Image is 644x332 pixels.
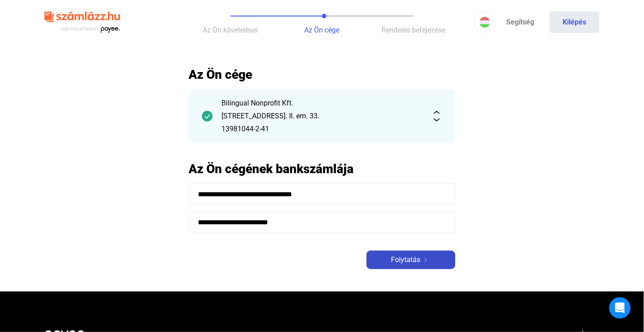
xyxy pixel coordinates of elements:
[474,12,495,33] button: HU
[189,161,455,177] h2: Az Ön cégének bankszámlája
[189,67,455,82] h2: Az Ön cége
[609,297,631,319] div: Open Intercom Messenger
[202,111,213,121] img: checkmark-darker-green-circle
[495,12,545,33] a: Segítség
[221,98,423,109] div: Bilingual Nonprofit Kft.
[366,251,455,269] button: Folytatásarrow-right-white
[550,12,600,33] button: Kilépés
[431,111,442,121] img: expand
[305,26,340,34] span: Az Ön cége
[221,124,423,134] div: 13981044-2-41
[420,258,431,262] img: arrow-right-white
[382,26,446,34] span: Rendelés befejezése
[479,17,490,28] img: HU
[221,111,423,121] div: [STREET_ADDRESS]. II. em. 33.
[391,255,420,265] span: Folytatás
[44,8,120,37] img: szamlazzhu-logo
[203,26,258,34] span: Az Ön követelései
